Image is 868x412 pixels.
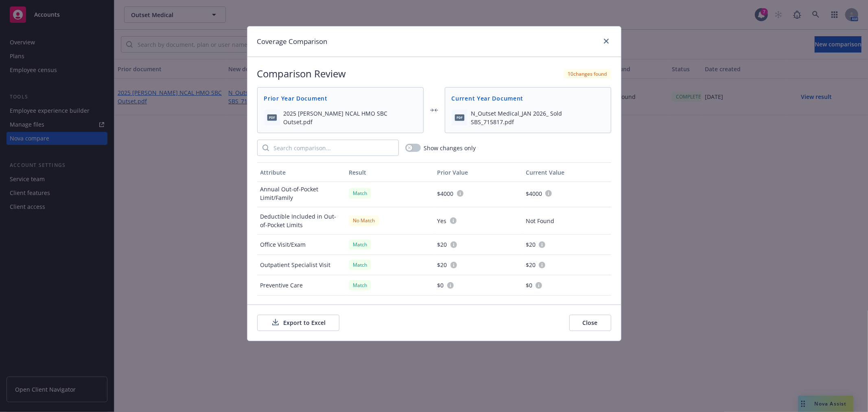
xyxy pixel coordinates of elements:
button: Close [569,315,611,331]
svg: Search [262,145,269,151]
div: No Match [349,215,379,226]
button: Result [345,162,434,182]
span: 2025 [PERSON_NAME] NCAL HMO SBC Outset.pdf [283,109,417,126]
span: $20 [526,240,536,249]
span: N_Outset Medical_JAN 2026_ Sold SBS_715817.pdf [471,109,604,126]
div: Current Value [526,168,608,177]
span: $20 [437,261,447,269]
span: Current Year Document [452,94,604,103]
input: Search comparison... [269,140,398,156]
button: Attribute [257,162,346,182]
div: Preventive Care [257,275,346,296]
div: Attribute [260,168,343,177]
div: Annual Out-of-Pocket Limit/Family [257,180,346,207]
a: close [601,36,611,46]
span: Yes [437,217,447,225]
div: Deductible Included in Out-of-Pocket Limits [257,207,346,234]
span: Show changes only [424,144,476,152]
span: $0 [526,281,532,289]
span: $0 [437,281,444,289]
div: Outpatient Specialist Visit [257,255,346,275]
div: Result [349,168,431,177]
div: Match [349,188,371,198]
span: $4000 [437,189,454,198]
button: Prior Value [434,162,523,182]
div: Match [349,280,371,290]
div: 10 changes found [564,69,611,79]
span: $20 [437,240,447,249]
span: Not Found [526,217,554,225]
div: Prior Value [437,168,520,177]
button: Export to Excel [257,315,339,331]
div: Match [349,260,371,270]
span: Prior Year Document [264,94,417,103]
button: Current Value [523,162,611,182]
div: Match [349,239,371,250]
h2: Comparison Review [257,67,346,81]
h1: Coverage Comparison [257,36,328,47]
span: $4000 [526,189,542,198]
div: Office Visit/Exam [257,234,346,255]
span: $20 [526,261,536,269]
